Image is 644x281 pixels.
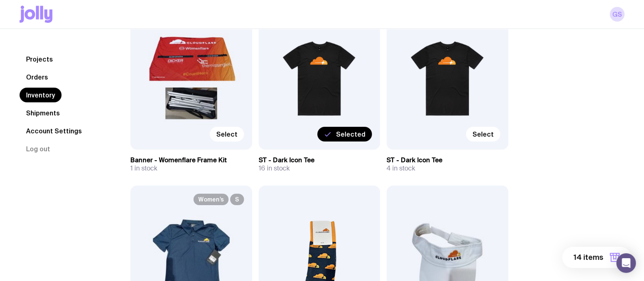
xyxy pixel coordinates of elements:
span: Selected [336,130,365,138]
h3: ST - Dark Icon Tee [259,156,380,164]
a: Orders [20,70,55,84]
button: 14 items [562,247,631,268]
span: 14 items [574,252,603,262]
span: 1 in stock [130,164,157,173]
button: Log out [20,142,57,156]
span: 16 in stock [259,164,290,173]
a: Shipments [20,106,66,120]
h3: ST - Dark Icon Tee [387,156,508,164]
span: 4 in stock [387,164,415,173]
span: Select [216,130,237,138]
a: Inventory [20,88,62,102]
a: Projects [20,52,59,66]
a: Account Settings [20,124,88,138]
a: GS [610,7,624,22]
span: Select [473,130,494,138]
span: Women’s [193,194,229,205]
h3: Banner - Womenflare Frame Kit [130,156,252,164]
div: Open Intercom Messenger [616,253,636,273]
span: S [230,194,244,205]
